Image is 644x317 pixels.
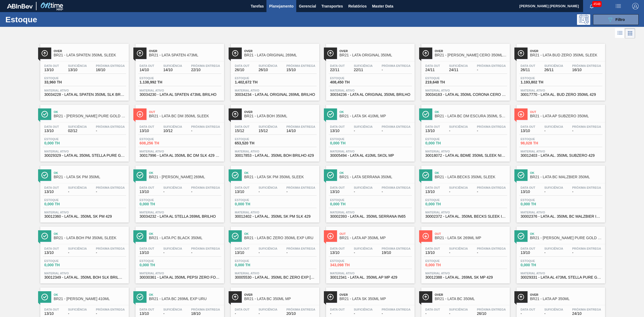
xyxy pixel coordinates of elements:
[425,186,440,189] span: Data out
[299,3,316,9] span: Gerencial
[425,129,440,133] span: 13/10
[140,211,220,214] span: Material ativo
[354,68,372,72] span: 22/11
[422,172,429,178] img: Ícone
[572,125,601,128] span: Próxima Entrega
[137,50,143,57] img: Ícone
[68,64,87,67] span: Suficiência
[244,53,317,57] span: BR21 - LATA ORIGINAL 269ML
[251,3,264,9] span: Tarefas
[572,64,601,67] span: Próxima Entrega
[513,40,608,101] a: ÍconeOverBR21 - LATA BUD ZERO 350ML SLEEKData out26/11Suficiência26/11Próxima Entrega16/10Estoque...
[330,211,411,214] span: Material ativo
[163,129,182,133] span: 10/12
[54,175,126,179] span: BR21 - LATA SK PM 350ML
[258,68,277,72] span: 26/10
[521,214,601,218] span: 30002376 - LATA AL. 350ML BC MALZBIER IN65
[425,64,440,67] span: Data out
[521,93,601,97] span: 30017770 - LATA AL. BUD ZERO 350ML 429
[572,129,601,133] span: -
[68,68,87,72] span: 13/10
[235,89,315,92] span: Material ativo
[44,137,82,141] span: Estoque
[330,214,411,218] span: 30002393 - LATA AL. 350ML SERRANA IN65
[235,154,315,158] span: 30017853 - LATA AL. 350ML BOH BRILHO 429
[44,150,125,153] span: Material ativo
[417,40,513,101] a: ÍconeOverBR21 - [PERSON_NAME] CERO 350ML SLEEKData out24/11Suficiência24/11Próxima Entrega-Estoqu...
[68,247,87,250] span: Suficiência
[41,233,48,239] img: Ícone
[149,53,221,57] span: BR21 - LATA SPATEN 473ML
[572,190,601,194] span: -
[235,198,272,202] span: Estoque
[163,125,182,128] span: Suficiência
[44,80,82,84] span: 33,960 TH
[449,190,468,194] span: -
[258,190,277,194] span: -
[572,68,601,72] span: 16/10
[235,214,315,218] span: 30012402 - LATA AL. 350ML SK PM SLK 429
[382,247,411,250] span: Próxima Entrega
[425,137,463,141] span: Estoque
[518,172,524,178] img: Ícone
[422,50,429,57] img: Ícone
[137,233,143,239] img: Ícone
[530,114,602,118] span: BR21 - LATA AP SUBZERO 350ML
[425,141,463,145] span: 0,000 TH
[286,247,315,250] span: Próxima Entrega
[339,49,412,53] span: Over
[44,211,125,214] span: Material ativo
[286,186,315,189] span: Próxima Entrega
[96,186,125,189] span: Próxima Entrega
[513,162,608,223] a: ÍconeOkBR21 - LATA BC MALZBIER 350MLData out13/10Suficiência-Próxima Entrega-Estoque0,000 THMater...
[232,233,239,239] img: Ícone
[530,49,602,53] span: Over
[131,162,227,223] a: ÍconeOkBR21 - [PERSON_NAME] 269MLData out13/10Suficiência-Próxima Entrega-Estoque0,000 THMaterial...
[235,202,272,206] span: 0,000 TH
[41,172,48,178] img: Ícone
[131,101,227,162] a: ÍconeOutBR21 - LATA BC DM 350ML SLEEKData out13/10Suficiência10/12Próxima Entrega-Estoque608,256 ...
[330,64,345,67] span: Data out
[417,223,513,283] a: ÍconeOutBR21 - LATA SK 269ML MPData out13/10Suficiência-Próxima Entrega-Estoque0,000 THMaterial a...
[286,125,315,128] span: Próxima Entrega
[235,64,250,67] span: Data out
[530,232,602,235] span: Ok
[382,64,411,67] span: Próxima Entrega
[54,236,126,240] span: BR21 - LATA BOH PM 350ML SLEEK
[382,68,411,72] span: -
[36,223,131,283] a: ÍconeOkBR21 - LATA BOH PM 350ML SLEEKData out13/10Suficiência-Próxima Entrega-Estoque0,000 THMate...
[235,125,250,128] span: Data out
[449,186,468,189] span: Suficiência
[521,190,535,194] span: 13/10
[149,110,221,114] span: Out
[149,175,221,179] span: BR21 - LATA STELLA 269ML
[449,64,468,67] span: Suficiência
[425,125,440,128] span: Data out
[354,247,372,250] span: Suficiência
[191,64,220,67] span: Próxima Entrega
[131,40,227,101] a: ÍconeOverBR21 - LATA SPATEN 473MLData out14/10Suficiência14/10Próxima Entrega22/10Estoque1.138,99...
[149,236,221,240] span: BR21 - LATA PC BLACK 350ML
[425,80,463,84] span: 219,648 TH
[149,171,221,174] span: Ok
[244,175,317,179] span: BR21 - LATA SK PM 350ML SLEEK
[140,247,154,250] span: Data out
[330,125,345,128] span: Data out
[140,198,177,202] span: Estoque
[149,114,221,118] span: BR21 - LATA BC DM 350ML SLEEK
[44,186,59,189] span: Data out
[354,125,372,128] span: Suficiência
[521,150,601,153] span: Material ativo
[232,50,239,57] img: Ícone
[36,101,131,162] a: ÍconeOkBR21 - [PERSON_NAME] PURE GOLD 350MLData out13/10Suficiência02/12Próxima Entrega-Estoque0,...
[191,125,220,128] span: Próxima Entrega
[44,89,125,92] span: Material ativo
[163,247,182,250] span: Suficiência
[583,2,600,10] button: Notificações
[41,111,48,118] img: Ícone
[593,14,639,25] button: Filtro
[235,190,250,194] span: 13/10
[477,125,506,128] span: Próxima Entrega
[244,171,317,174] span: Ok
[322,162,417,223] a: ÍconeOkBR21 - LATA SERRANA 350MLData out13/10Suficiência-Próxima Entrega-Estoque0,000 THMaterial ...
